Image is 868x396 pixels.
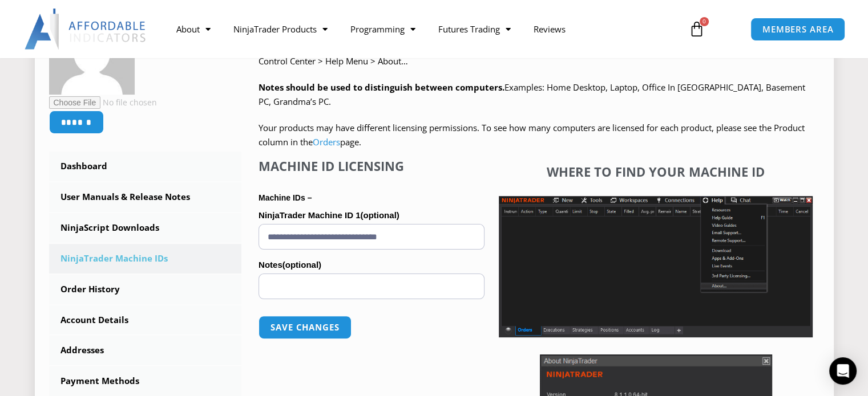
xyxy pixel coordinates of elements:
[762,25,834,34] span: MEMBERS AREA
[282,260,321,270] span: (optional)
[313,136,340,148] a: Orders
[522,16,577,42] a: Reviews
[165,16,677,42] nav: Menu
[222,16,339,42] a: NinjaTrader Products
[259,81,805,108] span: Examples: Home Desktop, Laptop, Office In [GEOGRAPHIC_DATA], Basement PC, Grandma’s PC.
[750,18,846,41] a: MEMBERS AREA
[259,207,485,224] label: NinjaTrader Machine ID 1
[49,213,242,243] a: NinjaScript Downloads
[49,305,242,335] a: Account Details
[360,210,399,220] span: (optional)
[49,244,242,273] a: NinjaTrader Machine IDs
[700,17,709,26] span: 0
[49,182,242,212] a: User Manuals & Release Notes
[259,122,805,148] span: Your products may have different licensing permissions. To see how many computers are licensed fo...
[259,158,485,173] h4: Machine ID Licensing
[49,152,242,181] a: Dashboard
[49,275,242,304] a: Order History
[49,336,242,365] a: Addresses
[259,316,352,339] button: Save changes
[499,196,813,337] img: Screenshot 2025-01-17 1155544 | Affordable Indicators – NinjaTrader
[165,16,222,42] a: About
[25,9,147,50] img: LogoAI | Affordable Indicators – NinjaTrader
[829,357,857,385] div: Open Intercom Messenger
[259,256,485,273] label: Notes
[672,13,722,46] a: 0
[259,193,312,202] strong: Machine IDs –
[259,81,504,93] strong: Notes should be used to distinguish between computers.
[427,16,522,42] a: Futures Trading
[499,164,813,179] h4: Where to find your Machine ID
[49,366,242,396] a: Payment Methods
[339,16,427,42] a: Programming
